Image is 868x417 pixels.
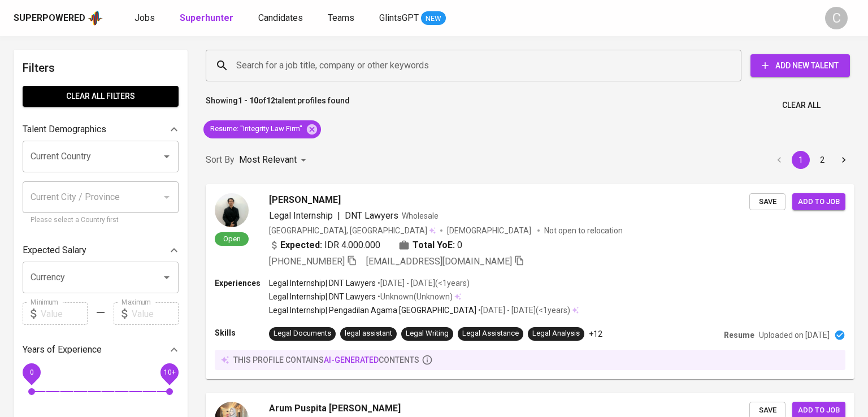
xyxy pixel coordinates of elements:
[413,238,455,252] b: Total YoE:
[206,184,854,379] a: Open[PERSON_NAME]Legal Internship|DNT LawyersWholesale[GEOGRAPHIC_DATA], [GEOGRAPHIC_DATA][DEMOGR...
[159,149,175,164] button: Open
[23,118,179,141] div: Talent Demographics
[219,234,245,244] span: Open
[825,7,848,29] div: C
[206,153,235,167] p: Sort By
[32,89,170,103] span: Clear All filters
[769,151,854,169] nav: pagination navigation
[778,95,825,116] button: Clear All
[258,12,303,23] span: Candidates
[180,11,236,25] a: Superhunter
[23,338,179,361] div: Years of Experience
[379,11,446,25] a: GlintsGPT NEW
[215,277,269,289] p: Experiences
[798,404,840,417] span: Add to job
[421,13,446,24] span: NEW
[749,193,785,211] button: Save
[813,151,831,169] button: Go to page 2
[476,305,570,316] p: • [DATE] - [DATE] ( <1 years )
[759,59,841,73] span: Add New Talent
[328,11,357,25] a: Teams
[269,193,341,207] span: [PERSON_NAME]
[366,256,512,267] span: [EMAIL_ADDRESS][DOMAIN_NAME]
[402,211,439,220] span: Wholesale
[134,11,157,25] a: Jobs
[324,355,379,364] span: AI-generated
[269,225,436,236] div: [GEOGRAPHIC_DATA], [GEOGRAPHIC_DATA]
[406,328,449,339] div: Legal Writing
[376,291,453,302] p: • Unknown ( Unknown )
[782,98,821,112] span: Clear All
[457,238,462,252] span: 0
[792,193,845,211] button: Add to job
[23,239,179,262] div: Expected Salary
[41,302,88,325] input: Value
[239,153,297,167] p: Most Relevant
[750,54,850,77] button: Add New Talent
[755,196,780,208] span: Save
[134,12,155,23] span: Jobs
[14,10,103,27] a: Superpoweredapp logo
[532,328,580,339] div: Legal Analysis
[759,329,830,341] p: Uploaded on [DATE]
[215,327,269,338] p: Skills
[755,404,780,417] span: Save
[269,210,333,221] span: Legal Internship
[258,11,305,25] a: Candidates
[269,277,376,289] p: Legal Internship | DNT Lawyers
[215,193,249,227] img: f434dd102a417413395643fd7c738e5b.jpg
[269,256,345,267] span: [PHONE_NUMBER]
[379,12,419,23] span: GlintsGPT
[29,368,33,376] span: 0
[447,225,533,236] span: [DEMOGRAPHIC_DATA]
[203,124,309,134] span: Resume : "Integrity Law Firm"
[31,215,171,226] p: Please select a Country first
[345,210,398,221] span: DNT Lawyers
[266,96,275,105] b: 12
[132,302,179,325] input: Value
[835,151,853,169] button: Go to next page
[163,368,175,376] span: 10+
[269,305,476,316] p: Legal Internship | Pengadilan Agama [GEOGRAPHIC_DATA]
[206,95,350,116] p: Showing of talent profiles found
[462,328,519,339] div: Legal Assistance
[337,209,340,223] span: |
[724,329,754,341] p: Resume
[23,244,86,257] p: Expected Salary
[280,238,322,252] b: Expected:
[376,277,470,289] p: • [DATE] - [DATE] ( <1 years )
[269,291,376,302] p: Legal Internship | DNT Lawyers
[23,59,179,77] h6: Filters
[239,150,310,171] div: Most Relevant
[23,86,179,107] button: Clear All filters
[233,354,419,366] p: this profile contains contents
[328,12,354,23] span: Teams
[792,151,810,169] button: page 1
[345,328,392,339] div: legal assistant
[14,12,85,25] div: Superpowered
[88,10,103,27] img: app logo
[23,343,102,357] p: Years of Experience
[23,123,106,136] p: Talent Demographics
[274,328,331,339] div: Legal Documents
[269,402,401,415] span: Arum Puspita [PERSON_NAME]
[238,96,258,105] b: 1 - 10
[159,270,175,285] button: Open
[180,12,233,23] b: Superhunter
[798,196,840,208] span: Add to job
[203,120,321,138] div: Resume: "Integrity Law Firm"
[589,328,602,340] p: +12
[544,225,623,236] p: Not open to relocation
[269,238,380,252] div: IDR 4.000.000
